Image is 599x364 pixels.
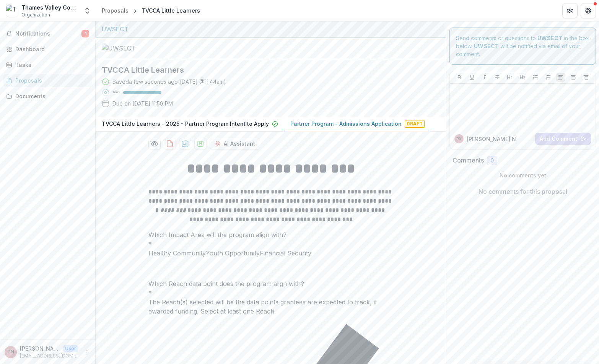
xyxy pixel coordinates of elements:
a: Tasks [3,58,92,71]
button: Align Center [569,73,578,82]
button: AI Assistant [210,138,260,150]
div: Penny Newbury [456,137,462,141]
div: Dashboard [15,45,86,53]
div: Saved a few seconds ago ( [DATE] @ 11:44am ) [112,78,226,86]
a: Dashboard [3,43,92,55]
strong: UWSECT [537,35,562,41]
p: No comments for this proposal [479,187,567,196]
span: Healthy Community [148,249,206,257]
button: Heading 2 [518,73,527,82]
p: [PERSON_NAME] N [467,135,516,143]
p: 100 % [112,90,120,95]
span: Organization [21,11,50,18]
span: Notifications [15,31,81,37]
button: Underline [467,73,477,82]
div: The Reach(s) selected will be the data points grantees are expected to track, if awarded funding.... [148,297,393,316]
span: Draft [405,120,425,128]
button: Strike [493,73,502,82]
a: Proposals [3,74,92,87]
button: Partners [562,3,578,18]
div: Penny Newbury [8,349,14,354]
p: [EMAIL_ADDRESS][DOMAIN_NAME] [20,353,78,359]
div: Proposals [102,6,129,15]
button: Align Right [581,73,591,82]
h2: Comments [453,157,484,164]
button: Bullet List [531,73,540,82]
p: TVCCA Little Learners - 2025 - Partner Program Intent to Apply [102,120,269,128]
button: Heading 1 [505,73,514,82]
button: Open entity switcher [82,3,93,18]
button: download-proposal [179,138,191,150]
button: Align Left [556,73,565,82]
div: Thames Valley Council for Community Action [21,3,79,11]
p: Which Reach data point does the program align with? [148,279,304,288]
button: Notifications1 [3,28,92,40]
p: Partner Program - Admissions Application [290,120,402,128]
div: Tasks [15,61,86,69]
p: Due on [DATE] 11:59 PM [112,99,173,107]
button: Italicize [480,73,489,82]
span: Financial Security [260,249,311,257]
button: download-proposal [164,138,176,150]
img: UWSECT [102,44,178,53]
div: Proposals [15,76,86,84]
div: Send comments or questions to in the box below. will be notified via email of your comment. [449,28,596,65]
button: Add Comment [535,133,591,145]
span: 1 [81,30,89,37]
p: [PERSON_NAME] [20,344,60,353]
p: No comments yet [453,171,593,179]
p: Which Impact Area will the program align with? [148,230,286,239]
nav: breadcrumb [99,5,203,16]
div: Documents [15,92,86,100]
strong: UWSECT [474,43,499,49]
h2: TVCCA Little Learners [102,65,428,75]
button: Get Help [581,3,596,18]
div: UWSECT [102,24,440,34]
a: Documents [3,90,92,102]
span: Youth Opportunity [206,249,260,257]
button: Preview 0d5f7a35-5144-46d2-bbe8-fd80998af8ab-1.pdf [148,138,161,150]
p: User [63,345,78,352]
img: Thames Valley Council for Community Action [6,5,18,17]
button: download-proposal [194,138,207,150]
span: 0 [490,158,494,164]
a: Proposals [99,5,132,16]
button: Bold [455,73,464,82]
button: More [81,348,91,357]
button: Ordered List [544,73,553,82]
div: TVCCA Little Learners [142,6,200,15]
